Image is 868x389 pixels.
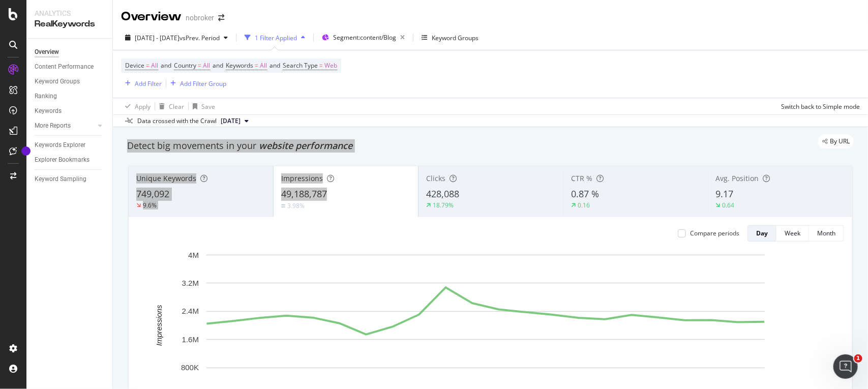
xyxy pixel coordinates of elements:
span: = [319,61,323,70]
span: = [255,61,258,70]
div: Add Filter [135,79,162,88]
span: All [151,58,158,73]
div: Keywords [35,106,62,116]
div: Apply [135,102,151,111]
button: Keyword Groups [417,29,483,46]
text: 1.6M [182,335,199,344]
div: 9.6% [143,201,157,210]
a: Keywords [35,106,105,116]
div: Analytics [35,8,104,18]
div: 0.64 [723,201,735,210]
span: = [198,61,201,70]
span: By URL [830,138,850,144]
div: Clear [169,102,184,111]
div: Ranking [35,91,57,102]
div: Save [201,102,215,111]
span: Segment: content/Blog [333,33,396,42]
span: 0.87 % [572,188,600,200]
button: Month [809,225,844,242]
span: 9.17 [716,188,734,200]
div: Switch back to Simple mode [781,102,860,111]
div: Add Filter Group [180,79,226,88]
a: More Reports [35,121,95,131]
div: Compare periods [690,229,739,237]
div: 1 Filter Applied [255,34,297,42]
div: Data crossed with the Crawl [137,116,217,126]
button: Segment:content/Blog [318,29,409,46]
span: Clicks [426,173,445,183]
a: Content Performance [35,62,105,72]
button: Add Filter [121,77,162,89]
div: Day [756,229,768,237]
text: 3.2M [182,279,199,287]
a: Keyword Groups [35,76,105,87]
text: 800K [181,363,199,372]
span: All [260,58,267,73]
span: 1 [854,354,862,363]
button: Add Filter Group [166,77,226,89]
div: Keywords Explorer [35,140,85,151]
span: Unique Keywords [136,173,196,183]
button: Apply [121,98,151,114]
a: Keywords Explorer [35,140,105,151]
button: Switch back to Simple mode [777,98,860,114]
iframe: Intercom live chat [833,354,858,379]
button: 1 Filter Applied [241,29,309,46]
div: Keyword Sampling [35,174,86,185]
span: CTR % [572,173,593,183]
button: [DATE] - [DATE]vsPrev. Period [121,29,232,46]
button: Save [189,98,215,114]
span: and [213,61,223,70]
div: 3.98% [287,201,305,210]
div: legacy label [818,134,854,148]
span: and [161,61,171,70]
span: [DATE] - [DATE] [135,34,179,42]
text: 4M [188,251,199,259]
span: Country [174,61,196,70]
span: = [146,61,149,70]
div: Tooltip anchor [21,146,31,156]
img: Equal [281,204,285,207]
div: Content Performance [35,62,94,72]
span: All [203,58,210,73]
span: 2025 Aug. 4th [221,116,241,126]
span: Impressions [281,173,323,183]
span: Search Type [283,61,318,70]
div: Keyword Groups [35,76,80,87]
span: vs Prev. Period [179,34,220,42]
button: Week [776,225,809,242]
a: Ranking [35,91,105,102]
span: and [270,61,280,70]
span: Avg. Position [716,173,759,183]
span: Keywords [226,61,253,70]
div: 0.16 [578,201,590,210]
text: 2.4M [182,307,199,316]
span: 49,188,787 [281,188,327,200]
span: Device [125,61,144,70]
div: 18.79% [433,201,454,210]
div: Keyword Groups [432,34,478,42]
div: Month [817,229,835,237]
button: [DATE] [217,115,253,127]
text: Impressions [155,305,163,346]
span: 428,088 [426,188,459,200]
div: Week [785,229,800,237]
div: RealKeywords [35,18,104,30]
div: arrow-right-arrow-left [218,14,224,21]
div: Overview [121,8,182,25]
div: Explorer Bookmarks [35,155,89,165]
button: Clear [155,98,184,114]
a: Overview [35,47,105,57]
button: Day [747,225,776,242]
span: Web [324,58,337,73]
div: Overview [35,47,59,57]
div: nobroker [186,13,214,23]
div: More Reports [35,121,71,131]
a: Explorer Bookmarks [35,155,105,165]
span: 749,092 [136,188,169,200]
a: Keyword Sampling [35,174,105,185]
